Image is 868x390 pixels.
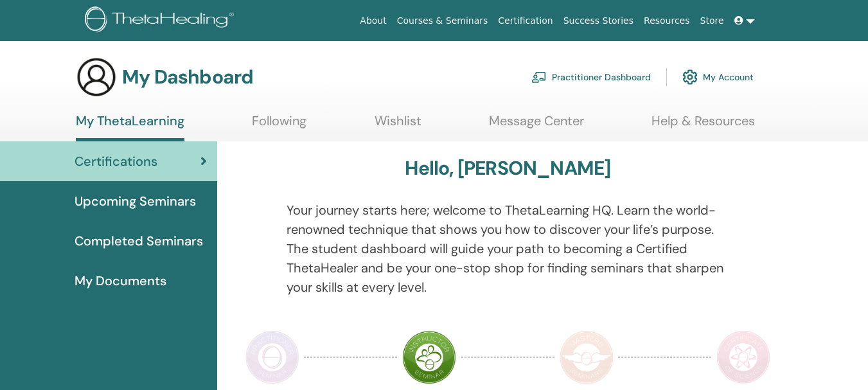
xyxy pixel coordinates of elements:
[392,9,493,33] a: Courses & Seminars
[493,9,558,33] a: Certification
[558,9,639,33] a: Success Stories
[76,113,184,141] a: My ThetaLearning
[287,200,729,297] p: Your journey starts here; welcome to ThetaLearning HQ. Learn the world-renowned technique that sh...
[405,157,610,180] h3: Hello, [PERSON_NAME]
[639,9,695,33] a: Resources
[252,113,306,138] a: Following
[245,330,299,384] img: Practitioner
[489,113,584,138] a: Message Center
[76,57,117,98] img: generic-user-icon.jpg
[716,330,770,384] img: Certificate of Science
[531,63,651,91] a: Practitioner Dashboard
[531,71,547,83] img: chalkboard-teacher.svg
[375,113,421,138] a: Wishlist
[402,330,456,384] img: Instructor
[75,152,157,171] span: Certifications
[75,231,203,251] span: Completed Seminars
[682,63,754,91] a: My Account
[355,9,391,33] a: About
[75,191,196,211] span: Upcoming Seminars
[682,66,698,88] img: cog.svg
[75,271,166,290] span: My Documents
[85,6,238,35] img: logo.png
[651,113,755,138] a: Help & Resources
[560,330,614,384] img: Master
[695,9,729,33] a: Store
[122,66,253,89] h3: My Dashboard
